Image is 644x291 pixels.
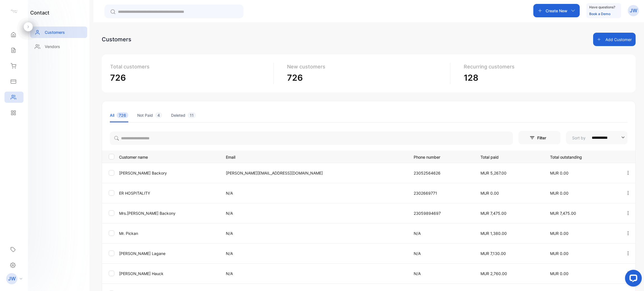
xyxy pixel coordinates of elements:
[630,7,637,14] p: JW
[550,171,569,175] span: MUR 0.00
[550,231,569,236] span: MUR 0.00
[572,135,586,141] p: Sort by
[226,170,402,176] p: [PERSON_NAME][EMAIL_ADDRESS][DOMAIN_NAME]
[464,71,623,84] p: 128
[550,251,569,256] span: MUR 0.00
[119,210,219,216] p: Mrs.[PERSON_NAME] Backony
[226,230,402,236] p: N/A
[546,8,567,14] p: Create New
[30,27,87,38] a: Customers
[589,12,610,16] a: Book a Demo
[480,231,507,236] span: MUR 1,380.00
[621,268,644,291] iframe: LiveChat chat widget
[45,44,60,49] p: Vendors
[480,271,507,276] span: MUR 2,760.00
[137,108,162,122] li: Not Paid
[110,108,128,122] li: All
[102,35,131,44] div: Customers
[566,131,628,144] button: Sort by
[30,9,49,16] h1: contact
[226,153,402,160] p: Email
[226,271,402,276] p: N/A
[414,271,469,276] p: N/A
[414,153,469,160] p: Phone number
[119,153,219,160] p: Customer name
[480,251,506,256] span: MUR 7,130.00
[119,230,219,236] p: Mr. Pickan
[287,71,446,84] p: 726
[119,271,219,276] p: [PERSON_NAME] Hauck
[480,211,506,216] span: MUR 7,475.00
[226,190,402,196] p: N/A
[110,63,269,70] p: Total customers
[414,190,469,196] p: 2302669771
[287,63,446,70] p: New customers
[550,153,614,160] p: Total outstanding
[188,112,196,118] span: 11
[593,33,636,46] button: Add Customer
[119,170,219,176] p: [PERSON_NAME] Backory
[550,271,569,276] span: MUR 0.00
[464,63,623,70] p: Recurring customers
[30,41,87,52] a: Vendors
[414,210,469,216] p: 23059894697
[480,171,506,175] span: MUR 5,267.00
[117,112,128,118] span: 726
[550,191,569,195] span: MUR 0.00
[480,191,499,195] span: MUR 0.00
[226,210,402,216] p: N/A
[110,71,269,84] p: 726
[8,275,16,282] p: JW
[414,170,469,176] p: 23052564626
[119,251,219,256] p: [PERSON_NAME] Lagane
[10,7,18,16] img: logo
[414,251,469,256] p: N/A
[45,29,65,35] p: Customers
[414,230,469,236] p: N/A
[550,211,576,216] span: MUR 7,475.00
[589,4,615,10] p: Have questions?
[171,108,196,122] li: Deleted
[628,4,639,17] button: JW
[226,251,402,256] p: N/A
[119,190,219,196] p: ER HOSPITALITY
[155,112,162,118] span: 4
[480,153,539,160] p: Total paid
[533,4,580,17] button: Create New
